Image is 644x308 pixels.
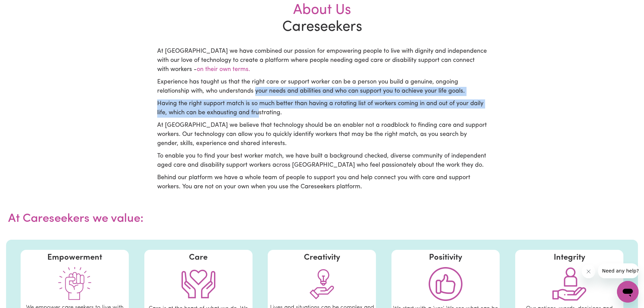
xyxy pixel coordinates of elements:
[598,263,639,278] iframe: Message from company
[197,67,250,73] span: on their own terms.
[47,254,102,262] span: Empowerment
[3,204,641,234] h2: At Careseekers we value:
[157,121,487,148] p: At [GEOGRAPHIC_DATA] we believe that technology should be an enabler not a roadblock to finding c...
[157,47,487,74] p: At [GEOGRAPHIC_DATA] we have combined our passion for empowering people to live with dignity and ...
[4,5,41,10] span: Need any help?
[153,2,491,36] h2: Careseekers
[157,173,487,192] p: Behind our platform we have a whole team of people to support you and help connect you with care ...
[429,254,462,262] span: Positivity
[189,254,208,262] span: Care
[305,267,339,300] img: Creativity
[157,78,487,96] p: Experience has taught us that the right care or support worker can be a person you build a genuin...
[552,267,586,301] img: Integrity
[429,267,462,301] img: Positivity
[157,152,487,170] p: To enable you to find your best worker match, we have built a background checked, diverse communi...
[304,254,340,262] span: Creativity
[582,265,595,278] iframe: Close message
[58,267,92,300] img: Empowerment
[157,2,487,19] div: About Us
[554,254,585,262] span: Integrity
[617,281,639,303] iframe: Button to launch messaging window
[182,267,215,301] img: Care
[157,99,487,118] p: Having the right support match is so much better than having a rotating list of workers coming in...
